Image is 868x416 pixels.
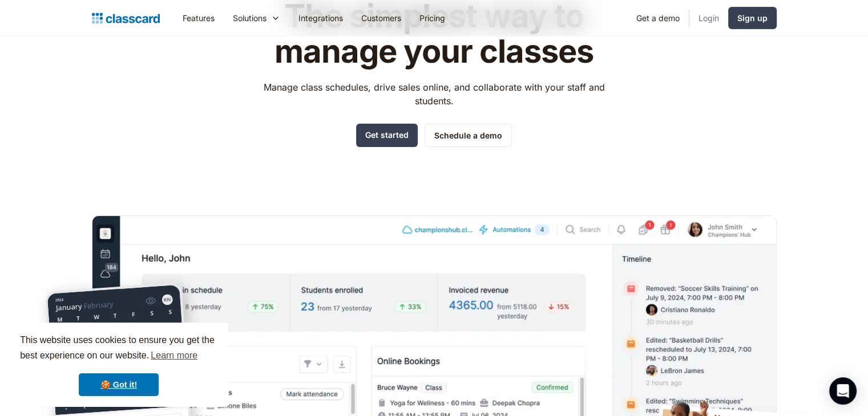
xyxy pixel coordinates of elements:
div: Open Intercom Messenger [829,377,857,405]
a: Integrations [289,5,352,31]
p: Manage class schedules, drive sales online, and collaborate with your staff and students. [253,80,615,108]
div: Solutions [233,12,267,24]
a: Get a demo [627,5,689,31]
a: Features [173,5,224,31]
a: Sign up [728,7,777,29]
a: Get started [356,124,418,147]
a: Schedule a demo [425,124,512,147]
a: learn more about cookies [149,347,199,364]
div: Solutions [224,5,289,31]
span: This website uses cookies to ensure you get the best experience on our website. [20,333,217,364]
a: home [92,10,160,26]
a: dismiss cookie message [79,373,159,396]
a: Pricing [410,5,454,31]
a: Customers [352,5,410,31]
a: Login [689,5,728,31]
div: Sign up [737,12,768,24]
div: cookieconsent [9,323,228,407]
